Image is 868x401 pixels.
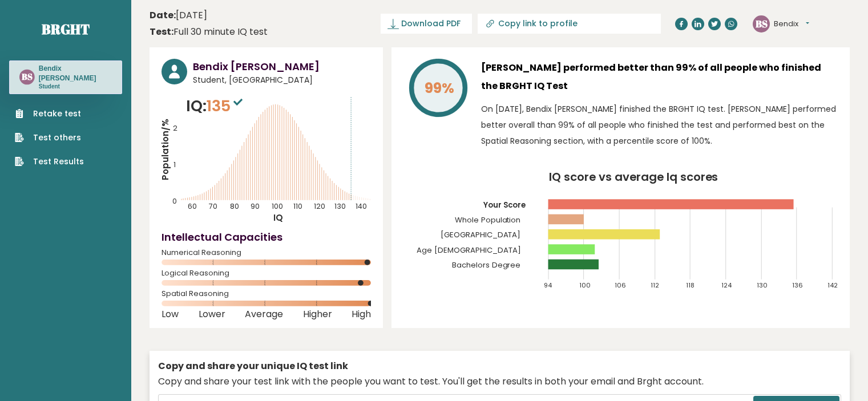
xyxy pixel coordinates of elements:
tspan: 106 [615,281,627,290]
a: Test Results [15,156,84,168]
p: On [DATE], Bendix [PERSON_NAME] finished the BRGHT IQ test. [PERSON_NAME] performed better overal... [481,101,838,149]
a: Test others [15,132,84,144]
tspan: 136 [793,281,804,290]
tspan: [GEOGRAPHIC_DATA] [441,229,521,240]
tspan: 118 [686,281,695,290]
span: Low [162,312,179,317]
time: [DATE] [150,9,207,22]
tspan: 140 [356,201,367,211]
tspan: 130 [334,201,346,211]
tspan: 2 [173,123,177,133]
h3: Bendix [PERSON_NAME] [193,59,371,74]
tspan: 70 [209,201,217,211]
tspan: 124 [721,281,732,290]
tspan: 100 [272,201,283,211]
b: Date: [150,9,176,22]
span: Student, [GEOGRAPHIC_DATA] [193,74,371,86]
tspan: Bachelors Degree [452,260,521,270]
tspan: 110 [293,201,302,211]
tspan: 130 [757,281,768,290]
p: Student [39,83,112,91]
span: High [352,312,371,317]
tspan: 100 [579,281,591,290]
div: Copy and share your unique IQ test link [158,359,841,373]
tspan: Age [DEMOGRAPHIC_DATA] [417,245,521,256]
tspan: Your Score [483,200,526,210]
span: Logical Reasoning [162,271,371,276]
span: Higher [303,312,332,317]
div: Full 30 minute IQ test [150,25,268,39]
p: IQ: [186,95,245,118]
span: Numerical Reasoning [162,250,371,255]
h4: Intellectual Capacities [162,229,371,245]
span: Download PDF [401,18,461,30]
a: Brght [42,20,90,38]
span: Lower [199,312,225,317]
span: 135 [207,95,245,116]
span: Spatial Reasoning [162,291,371,296]
tspan: 0 [172,196,177,206]
tspan: 80 [230,201,239,211]
h3: [PERSON_NAME] performed better than 99% of all people who finished the BRGHT IQ Test [481,59,838,95]
tspan: 90 [251,201,260,211]
span: Average [245,312,283,317]
text: BS [22,71,33,83]
h3: Bendix [PERSON_NAME] [39,64,112,83]
tspan: 60 [188,201,197,211]
tspan: 112 [651,281,659,290]
tspan: IQ [273,212,283,224]
tspan: 142 [828,281,838,290]
tspan: Whole Population [455,214,521,225]
tspan: Population/% [159,119,171,180]
b: Test: [150,25,173,38]
tspan: 94 [544,281,552,290]
div: Copy and share your test link with the people you want to test. You'll get the results in both yo... [158,375,841,388]
text: BS [756,17,768,30]
tspan: IQ score vs average Iq scores [549,169,718,185]
button: Bendix [774,18,809,30]
a: Download PDF [381,14,472,34]
tspan: 99% [425,78,454,98]
tspan: 1 [173,160,176,169]
tspan: 120 [314,201,325,211]
a: Retake test [15,108,84,120]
